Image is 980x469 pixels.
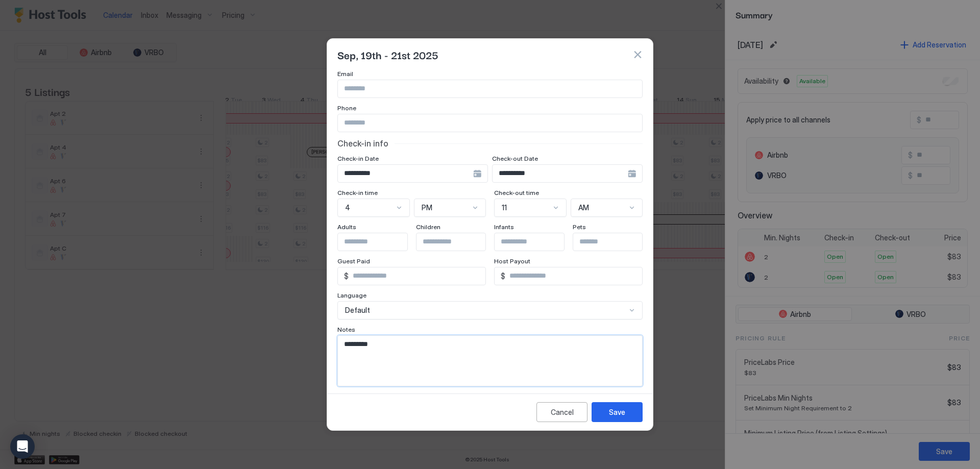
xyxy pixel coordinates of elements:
textarea: Input Field [338,336,634,386]
span: Notes [337,326,355,333]
span: Infants [494,223,514,231]
span: Pets [573,223,586,231]
input: Input Field [338,80,642,97]
span: Email [337,70,353,78]
input: Input Field [416,233,500,251]
button: Cancel [536,402,587,422]
input: Input Field [338,114,642,132]
input: Input Field [573,233,657,251]
span: Check-out Date [492,155,538,162]
span: $ [501,271,505,281]
div: Save [609,407,625,417]
span: Phone [337,104,356,112]
span: Check-in time [337,189,378,196]
span: Check-in Date [337,155,379,162]
span: PM [422,203,432,212]
span: Check-in info [337,138,388,149]
span: AM [578,203,589,212]
div: Open Intercom Messenger [10,434,35,459]
span: 4 [345,203,350,212]
div: Cancel [551,407,574,417]
input: Input Field [338,165,473,182]
span: Guest Paid [337,257,370,265]
input: Input Field [338,233,422,251]
span: $ [344,271,349,281]
span: Host Payout [494,257,530,265]
input: Input Field [349,267,485,285]
span: 11 [502,203,507,212]
span: Children [416,223,440,231]
span: Default [345,306,370,315]
span: Adults [337,223,356,231]
input: Input Field [493,165,628,182]
input: Input Field [495,233,578,251]
input: Input Field [505,267,642,285]
span: Check-out time [494,189,539,196]
span: Language [337,291,366,299]
span: Sep, 19th - 21st 2025 [337,47,438,62]
button: Save [592,402,643,422]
